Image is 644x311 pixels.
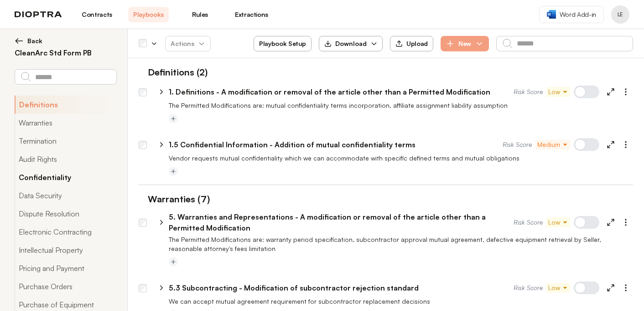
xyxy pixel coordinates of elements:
span: Actions [163,35,213,52]
button: Actions [165,36,211,51]
button: Definitions [15,95,116,114]
p: The Permitted Modifications are: warranty period specification, subcontractor approval mutual agr... [169,235,633,253]
span: Word Add-in [560,10,596,19]
button: Dispute Resolution [15,205,116,223]
span: Low [548,218,568,227]
div: Download [324,39,367,48]
span: Low [548,87,568,96]
img: logo [15,11,62,18]
span: Low [548,283,568,292]
div: Upload [395,40,428,48]
button: Add tag [169,167,178,176]
a: Playbooks [128,7,169,22]
h1: Warranties (7) [139,192,210,206]
p: 1.5 Confidential Information - Addition of mutual confidentiality terms [169,139,415,150]
img: word [547,10,556,19]
button: Intellectual Property [15,241,116,259]
button: Download [319,36,383,51]
button: Playbook Setup [254,36,312,51]
a: Word Add-in [539,6,604,23]
button: Add tag [169,114,178,123]
h1: Definitions (2) [139,65,208,79]
p: 5. Warranties and Representations - A modification or removal of the article other than a Permitt... [169,211,514,233]
button: Medium [535,140,570,150]
a: Extractions [231,7,272,22]
span: Risk Score [514,87,543,96]
span: Medium [537,140,568,149]
button: Low [546,217,570,227]
button: Low [546,283,570,293]
span: Risk Score [514,218,543,227]
p: 1. Definitions - A modification or removal of the article other than a Permitted Modification [169,86,490,97]
img: left arrow [15,36,24,45]
button: Pricing and Payment [15,259,116,277]
span: Risk Score [503,140,532,149]
button: Electronic Contracting [15,223,116,241]
h2: CleanArc Std Form PB [15,47,116,58]
button: Low [546,87,570,97]
p: Vendor requests mutual confidentiality which we can accommodate with specific defined terms and m... [169,154,633,163]
button: Back [15,36,116,45]
div: Select all [139,40,147,48]
button: Warranties [15,114,116,132]
button: Profile menu [611,5,629,24]
button: Data Security [15,186,116,205]
button: Add tag [169,257,178,266]
p: We can accept mutual agreement requirement for subcontractor replacement decisions [169,297,633,306]
p: 5.3 Subcontracting - Modification of subcontractor rejection standard [169,282,419,293]
span: Back [27,36,42,45]
a: Rules [180,7,220,22]
span: Risk Score [514,283,543,292]
button: Termination [15,132,116,150]
button: Upload [390,36,433,51]
button: Purchase Orders [15,277,116,296]
p: The Permitted Modifications are: mutual confidentiality terms incorporation, affiliate assignment... [169,101,633,110]
a: Contracts [77,7,117,22]
button: Audit Rights [15,150,116,168]
button: Confidentiality [15,168,116,186]
button: New [441,36,489,51]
